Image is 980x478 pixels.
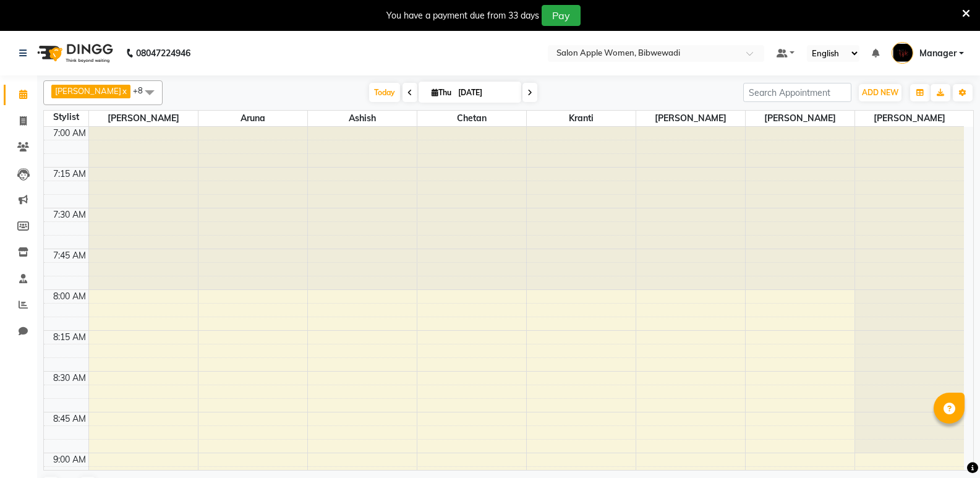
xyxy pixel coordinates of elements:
[44,111,88,124] div: Stylist
[308,111,417,126] span: Ashish
[919,47,957,60] span: Manager
[855,111,965,126] span: [PERSON_NAME]
[51,412,88,425] div: 8:45 AM
[527,111,636,126] span: Kranti
[369,83,400,102] span: Today
[862,88,898,97] span: ADD NEW
[55,86,121,96] span: [PERSON_NAME]
[928,429,968,466] iframe: chat widget
[51,208,88,221] div: 7:30 AM
[51,372,88,385] div: 8:30 AM
[428,88,454,97] span: Thu
[121,86,127,96] a: x
[542,5,581,26] button: Pay
[746,111,854,126] span: [PERSON_NAME]
[636,111,745,126] span: [PERSON_NAME]
[51,331,88,344] div: 8:15 AM
[743,83,851,102] input: Search Appointment
[892,42,913,64] img: Manager
[32,36,116,70] img: logo
[89,111,198,126] span: [PERSON_NAME]
[51,290,88,303] div: 8:00 AM
[417,111,526,126] span: Chetan
[454,83,516,102] input: 2025-09-04
[51,453,88,466] div: 9:00 AM
[198,111,307,126] span: Aruna
[859,84,901,101] button: ADD NEW
[386,9,539,22] div: You have a payment due from 33 days
[51,249,88,262] div: 7:45 AM
[51,168,88,181] div: 7:15 AM
[136,36,190,70] b: 08047224946
[133,85,152,95] span: +8
[51,127,88,140] div: 7:00 AM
